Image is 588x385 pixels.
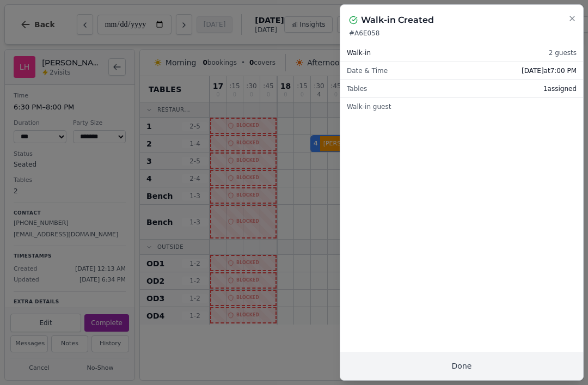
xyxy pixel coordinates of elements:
[347,66,388,75] span: Date & Time
[340,352,583,380] button: Done
[340,98,583,115] div: Walk-in guest
[549,48,577,57] span: 2 guests
[349,29,574,38] p: # A6E058
[347,48,371,57] span: Walk-in
[347,84,367,93] span: Tables
[522,66,577,75] span: [DATE] at 7:00 PM
[361,14,434,27] h2: Walk-in Created
[543,84,577,93] span: 1 assigned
